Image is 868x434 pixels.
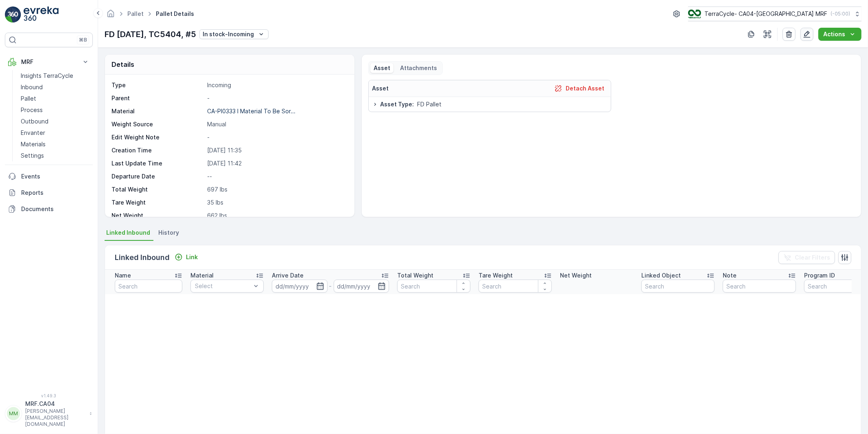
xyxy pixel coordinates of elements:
[207,94,346,102] p: -
[25,400,85,408] p: MRF.CA04
[171,252,201,262] button: Link
[641,280,715,293] input: Search
[105,28,196,40] p: FD [DATE], TC5404, #5
[804,271,835,280] p: Program ID
[207,120,346,128] p: Manual
[17,104,93,116] a: Process
[704,10,827,18] p: TerraCycle- CA04-[GEOGRAPHIC_DATA] MRF
[21,189,90,197] p: Reports
[21,83,43,91] p: Inbound
[207,146,346,154] p: [DATE] 11:35
[778,251,835,264] button: Clear Filters
[7,407,20,420] div: MM
[115,252,170,263] p: Linked Inbound
[831,11,850,17] p: ( -05:00 )
[207,172,346,181] p: --
[207,198,346,207] p: 35 lbs
[112,59,134,69] p: Details
[190,271,214,280] p: Material
[5,400,93,427] button: MMMRF.CA04[PERSON_NAME][EMAIL_ADDRESS][DOMAIN_NAME]
[115,280,182,293] input: Search
[21,58,77,66] p: MRF
[207,159,346,167] p: [DATE] 11:42
[17,70,93,82] a: Insights TerraCycle
[17,139,93,150] a: Materials
[566,84,604,93] p: Detach Asset
[79,37,87,43] p: ⌘B
[21,95,36,103] p: Pallet
[21,72,73,80] p: Insights TerraCycle
[723,271,737,280] p: Note
[112,172,204,181] p: Departure Date
[112,120,204,128] p: Weight Source
[106,229,150,237] span: Linked Inbound
[818,28,861,41] button: Actions
[112,107,204,115] p: Material
[723,280,796,293] input: Search
[372,84,389,93] p: Asset
[21,129,45,137] p: Envanter
[688,7,861,21] button: TerraCycle- CA04-[GEOGRAPHIC_DATA] MRF(-05:00)
[21,106,43,114] p: Process
[688,9,701,18] img: TC_8rdWMmT_gp9TRR3.png
[112,94,204,102] p: Parent
[207,185,346,194] p: 697 lbs
[154,10,196,18] span: Pallet Details
[21,152,44,160] p: Settings
[21,117,48,126] p: Outbound
[5,185,93,201] a: Reports
[5,54,93,70] button: MRF
[106,12,115,19] a: Homepage
[112,133,204,141] p: Edit Weight Note
[112,81,204,89] p: Type
[21,205,90,213] p: Documents
[397,280,470,293] input: Search
[17,82,93,93] a: Inbound
[551,84,608,93] button: Detach Asset
[479,280,552,293] input: Search
[127,10,144,17] a: Pallet
[5,7,21,23] img: logo
[5,168,93,185] a: Events
[115,271,131,280] p: Name
[203,30,254,38] p: In stock-Incoming
[823,30,845,38] p: Actions
[334,280,389,293] input: dd/mm/yyyy
[272,271,304,280] p: Arrive Date
[17,150,93,161] a: Settings
[112,159,204,167] p: Last Update Time
[374,64,390,72] p: Asset
[641,271,681,280] p: Linked Object
[272,280,328,293] input: dd/mm/yyyy
[400,64,437,72] p: Attachments
[112,211,204,220] p: Net Weight
[397,271,433,280] p: Total Weight
[380,100,414,108] span: Asset Type :
[479,271,513,280] p: Tare Weight
[17,127,93,139] a: Envanter
[21,140,46,148] p: Materials
[5,201,93,217] a: Documents
[112,185,204,194] p: Total Weight
[195,282,251,290] p: Select
[25,408,85,427] p: [PERSON_NAME][EMAIL_ADDRESS][DOMAIN_NAME]
[795,253,830,262] p: Clear Filters
[24,7,59,23] img: logo_light-DOdMpM7g.png
[5,393,93,398] span: v 1.49.3
[112,146,204,154] p: Creation Time
[560,271,592,280] p: Net Weight
[112,198,204,207] p: Tare Weight
[17,93,93,104] a: Pallet
[207,133,346,141] p: -
[329,281,332,291] p: -
[207,108,295,115] p: CA-PI0333 I Material To Be Sor...
[17,116,93,127] a: Outbound
[199,29,269,39] button: In stock-Incoming
[207,81,346,89] p: Incoming
[158,229,179,237] span: History
[21,172,90,181] p: Events
[186,253,198,261] p: Link
[207,211,346,220] p: 662 lbs
[417,100,442,108] span: FD Pallet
